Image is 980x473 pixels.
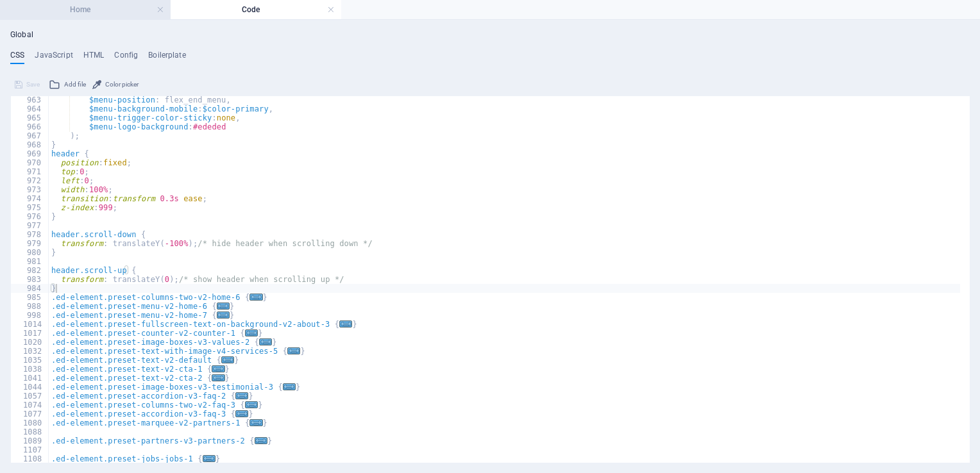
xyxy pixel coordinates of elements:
div: 980 [11,248,49,257]
h4: JavaScript [35,51,72,65]
span: ... [255,437,267,444]
div: 966 [11,122,49,131]
div: 968 [11,140,49,149]
div: 1041 [11,374,49,383]
div: 1044 [11,383,49,392]
div: 1035 [11,356,49,365]
span: ... [217,311,230,319]
div: 975 [11,203,49,212]
div: 1089 [11,436,49,445]
div: 998 [11,311,49,320]
div: 977 [11,221,49,230]
span: ... [203,455,215,462]
div: 967 [11,131,49,140]
div: 1074 [11,401,49,410]
button: Color picker [90,77,140,92]
div: 1038 [11,365,49,374]
div: 976 [11,212,49,221]
span: ... [212,374,224,381]
div: 1080 [11,419,49,427]
div: 988 [11,302,49,311]
div: 1020 [11,338,49,347]
h4: HTML [83,51,105,65]
div: 982 [11,266,49,275]
div: 1108 [11,454,49,463]
span: ... [235,410,248,417]
div: 1057 [11,392,49,401]
span: Color picker [105,77,139,92]
span: ... [245,401,258,408]
span: ... [249,419,262,426]
div: 1014 [11,320,49,329]
span: ... [235,392,248,399]
div: 981 [11,257,49,266]
span: ... [283,383,296,390]
div: 1017 [11,329,49,338]
div: 983 [11,275,49,284]
span: ... [287,347,300,354]
span: ... [259,338,272,345]
div: 1077 [11,410,49,419]
button: Add file [47,77,88,92]
span: ... [217,303,230,310]
div: 972 [11,176,49,185]
div: 971 [11,167,49,176]
span: Add file [64,77,86,92]
div: 1107 [11,445,49,454]
span: ... [212,365,224,372]
div: 985 [11,293,49,302]
div: 978 [11,230,49,239]
span: ... [339,320,352,328]
h4: Boilerplate [148,51,186,65]
div: 965 [11,113,49,122]
div: 964 [11,104,49,113]
span: ... [249,294,262,301]
h4: Global [10,30,33,40]
div: 969 [11,149,49,158]
span: ... [221,356,234,363]
div: 1032 [11,347,49,356]
h4: CSS [10,51,24,65]
span: ... [245,329,258,336]
h4: Code [171,3,341,17]
div: 974 [11,194,49,203]
div: 979 [11,239,49,248]
div: 1088 [11,427,49,436]
div: 973 [11,185,49,194]
div: 970 [11,158,49,167]
h4: Config [114,51,138,65]
div: 963 [11,95,49,104]
div: 984 [11,284,49,293]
